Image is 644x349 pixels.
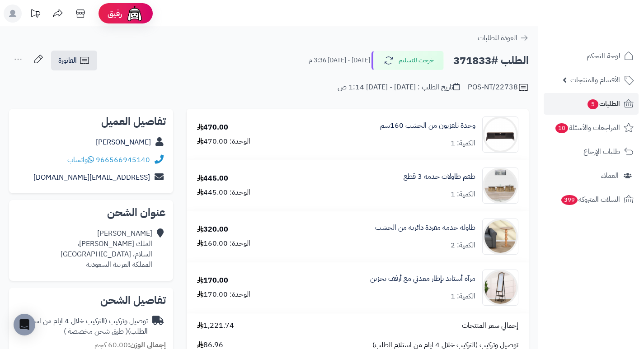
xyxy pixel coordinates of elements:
[483,219,518,255] img: 1752315191-1-90x90.jpg
[451,240,475,251] div: الكمية: 2
[126,5,144,23] img: ai-face.png
[561,195,578,205] span: 399
[197,289,250,300] div: الوحدة: 170.00
[96,154,150,165] a: 966566945140
[478,33,517,43] span: العودة للطلبات
[16,316,148,337] div: توصيل وتركيب (التركيب خلال 4 ايام من استلام الطلب)
[375,223,475,233] a: طاولة خدمة مفردة دائرية من الخشب
[14,314,35,335] div: Open Intercom Messenger
[453,51,529,70] h2: الطلب #371833
[380,121,475,131] a: وحدة تلفزيون من الخشب 160سم
[370,274,475,284] a: مرآه أستاند بإطار معدني مع أرفف تخزين
[483,116,518,153] img: 1735738105-1734962590657-1668614819-ZM2192B-18%20(1)-90x90.png
[51,51,97,70] a: الفاتورة
[16,116,166,127] h2: تفاصيل العميل
[560,193,620,206] span: السلات المتروكة
[544,165,639,186] a: العملاء
[462,321,518,331] span: إجمالي سعر المنتجات
[96,137,151,148] a: [PERSON_NAME]
[544,93,639,115] a: الطلبات5
[33,172,150,183] a: [EMAIL_ADDRESS][DOMAIN_NAME]
[587,50,620,62] span: لوحة التحكم
[451,189,475,200] div: الكمية: 1
[570,74,620,86] span: الأقسام والمنتجات
[483,270,518,306] img: 1752317415-1-90x90.jpg
[64,326,128,337] span: ( طرق شحن مخصصة )
[197,173,228,184] div: 445.00
[555,123,568,133] span: 10
[588,99,598,109] span: 5
[483,168,518,204] img: 1742298528-1-90x90.jpg
[67,154,94,165] a: واتساب
[58,55,77,66] span: الفاتورة
[587,98,620,110] span: الطلبات
[544,117,639,139] a: المراجعات والأسئلة10
[24,5,47,25] a: تحديثات المنصة
[309,56,370,65] small: [DATE] - [DATE] 3:36 م
[197,275,228,286] div: 170.00
[544,45,639,67] a: لوحة التحكم
[197,187,250,198] div: الوحدة: 445.00
[555,121,620,134] span: المراجعات والأسئلة
[451,291,475,302] div: الكمية: 1
[197,122,228,133] div: 470.00
[197,238,250,249] div: الوحدة: 160.00
[544,189,639,210] a: السلات المتروكة399
[601,169,619,182] span: العملاء
[478,33,529,43] a: العودة للطلبات
[197,321,234,331] span: 1,221.74
[61,228,152,270] div: [PERSON_NAME] الملك [PERSON_NAME]، السلام، [GEOGRAPHIC_DATA] المملكة العربية السعودية
[583,145,620,158] span: طلبات الإرجاع
[371,51,444,70] button: خرجت للتسليم
[404,172,475,182] a: طقم طاولات خدمة 3 قطع
[197,136,250,147] div: الوحدة: 470.00
[544,141,639,163] a: طلبات الإرجاع
[338,82,460,93] div: تاريخ الطلب : [DATE] - [DATE] 1:14 ص
[451,138,475,149] div: الكمية: 1
[108,8,122,19] span: رفيق
[16,295,166,306] h2: تفاصيل الشحن
[197,224,228,235] div: 320.00
[16,207,166,218] h2: عنوان الشحن
[468,82,529,93] div: POS-NT/22738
